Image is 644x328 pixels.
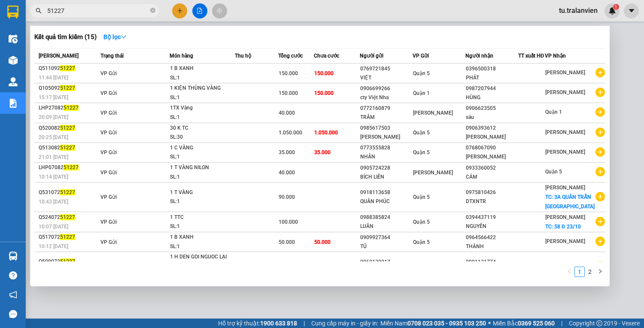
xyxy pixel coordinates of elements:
div: sáu [466,113,518,122]
span: plus-circle [595,167,605,176]
span: 35.000 [279,149,295,155]
div: 0906623505 [466,104,518,113]
div: 1TX Vàng [170,103,234,113]
span: [PERSON_NAME] [545,238,585,244]
span: [PERSON_NAME] [545,185,585,191]
span: plus-circle [595,147,605,157]
div: Q520082 [39,124,98,133]
span: 150.000 [314,70,334,76]
span: 21:01 [DATE] [39,154,68,160]
span: TC: 3A QUÂN TRẤN [GEOGRAPHIC_DATA] [545,194,595,210]
div: LHP07082 [39,163,98,172]
span: VP Gửi [100,110,117,116]
span: [PERSON_NAME] [545,70,585,76]
div: SL: 1 [170,113,234,122]
div: 0772160879 [360,104,412,113]
div: 0964566422 [466,233,518,242]
span: 51227 [60,145,75,151]
span: 50.000 [314,239,331,245]
div: Q517072 [39,233,98,242]
div: SL: 1 [170,93,234,103]
div: VIỆT [360,73,412,82]
span: down [121,34,127,40]
span: Quận 5 [413,194,430,200]
span: Tổng cước [278,53,303,59]
span: VP Gửi [100,239,117,245]
span: 100.000 [279,219,298,225]
div: SL: 1 [170,173,234,182]
button: left [564,267,574,277]
span: 51227 [60,65,75,71]
span: 50.000 [279,239,295,245]
span: [PERSON_NAME] [413,110,453,116]
span: VP Nhận [545,53,566,59]
span: [PERSON_NAME] [545,214,585,220]
div: SL: 1 [170,222,234,231]
div: LHP27082 [39,103,98,112]
li: Next Page [595,267,605,277]
span: 10:14 [DATE] [39,174,68,180]
li: 1 [574,267,585,277]
span: 20:25 [DATE] [39,134,68,140]
span: 90.000 [279,194,295,200]
div: BÍCH LIÊN [360,173,412,182]
img: warehouse-icon [9,56,18,65]
span: [PERSON_NAME] [545,129,585,135]
div: PHÁT [466,73,518,82]
span: [PERSON_NAME] [39,53,79,59]
div: cty Việt Nha [360,93,412,102]
div: SL: 30 [170,133,234,142]
span: 35.000 [314,149,331,155]
div: Q509072 [39,257,98,266]
div: 0909927364 [360,233,412,242]
button: Bộ lọcdown [97,30,134,44]
span: Người gửi [360,53,383,59]
span: 15:17 [DATE] [39,94,68,100]
span: 20:09 [DATE] [39,114,68,120]
span: Quận 5 [413,219,430,225]
span: 1.050.000 [279,130,302,136]
span: plus-circle [595,192,605,201]
span: Trạng thái [100,53,124,59]
div: 30 K TC [170,124,234,133]
span: Quận 5 [413,70,430,76]
div: 0988385824 [360,213,412,222]
div: NHÂN [360,152,412,161]
div: HÙNG [466,93,518,102]
span: question-circle [9,271,17,279]
div: 0901131774 [466,258,518,267]
span: Quận 1 [545,109,562,115]
img: logo-vxr [7,6,18,18]
span: Quận 5 [413,149,430,155]
div: [PERSON_NAME] [466,152,518,161]
span: plus-circle [595,88,605,97]
span: left [567,269,572,274]
img: warehouse-icon [9,252,18,261]
span: 51227 [60,234,75,240]
span: 10:12 [DATE] [39,243,68,249]
img: solution-icon [9,99,18,108]
span: Người nhận [465,53,493,59]
img: warehouse-icon [9,34,18,43]
span: VP Gửi [413,53,429,59]
div: 0396500318 [466,64,518,73]
span: TC: 58 Đ 23/10 [545,224,581,230]
span: [PERSON_NAME] [545,149,585,155]
span: Chưa cước [314,53,339,59]
div: Q513082 [39,143,98,152]
div: 1 H DEN GOI NGUOC LẠI MÃ 50208 NGÀY 16/6 [170,252,234,271]
img: warehouse-icon [9,77,18,86]
span: 10:07 [DATE] [39,224,68,230]
div: 0918113658 [360,188,412,197]
strong: Bộ lọc [103,33,127,40]
div: LUÂN [360,222,412,231]
span: 1.050.000 [314,130,338,136]
span: Thu hộ [235,53,251,59]
span: 40.000 [279,170,295,176]
div: 0905724228 [360,164,412,173]
div: CẢM [466,173,518,182]
span: VP Gửi [100,170,117,176]
div: NGUYÊN [466,222,518,231]
span: VP Gửi [100,130,117,136]
div: 1 T VÀNG [170,188,234,197]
